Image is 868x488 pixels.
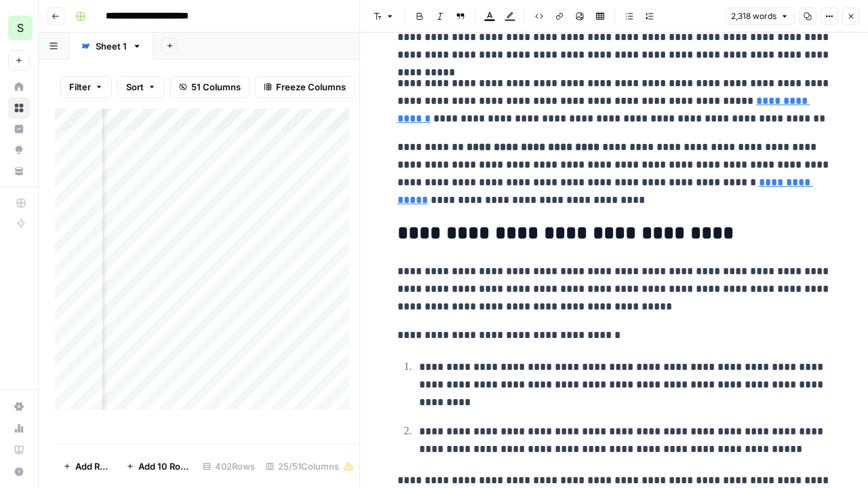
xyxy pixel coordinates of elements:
button: Sort [117,76,165,98]
a: Browse [8,97,30,119]
span: S [17,20,24,36]
button: 2,318 words [725,7,795,25]
a: Usage [8,417,30,439]
span: 2,318 words [731,10,776,22]
a: Opportunities [8,139,30,161]
button: 51 Columns [170,76,250,98]
span: Filter [69,80,91,94]
div: 402 Rows [197,455,260,477]
a: Learning Hub [8,439,30,461]
button: Add Row [55,455,118,477]
span: Add 10 Rows [138,459,189,473]
a: Settings [8,396,30,417]
div: Sheet 1 [96,39,127,53]
button: Workspace: SmartSurvey [8,11,30,45]
span: Sort [126,80,144,94]
a: Home [8,76,30,98]
button: Filter [60,76,112,98]
button: Freeze Columns [255,76,355,98]
span: Add Row [75,459,110,473]
div: 25/51 Columns [260,455,359,477]
span: Freeze Columns [276,80,346,94]
span: 51 Columns [191,80,241,94]
a: Sheet 1 [69,33,153,60]
button: Help + Support [8,461,30,483]
button: Add 10 Rows [118,455,197,477]
a: Your Data [8,160,30,182]
a: Insights [8,118,30,140]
